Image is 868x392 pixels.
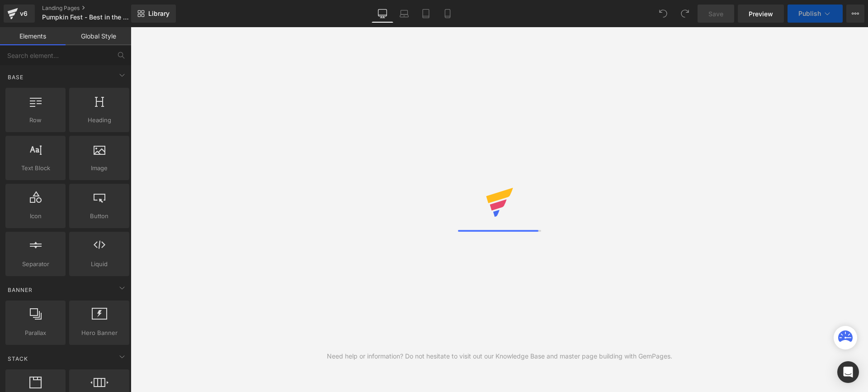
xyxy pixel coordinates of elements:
span: Row [8,115,63,125]
span: Preview [749,9,773,19]
button: More [846,5,864,23]
span: Publish [798,10,821,17]
a: Landing Pages [42,5,146,12]
span: Save [708,9,723,19]
span: Library [148,10,170,18]
span: Parallax [8,328,63,338]
div: Need help or information? Do not hesitate to visit out our Knowledge Base and master page buildin... [327,351,672,361]
span: Banner [7,286,33,294]
span: Pumpkin Fest - Best in the [GEOGRAPHIC_DATA]! [42,14,129,21]
button: Publish [788,5,843,23]
a: Preview [738,5,784,23]
a: New Library [131,5,176,23]
a: Tablet [415,5,437,23]
span: Text Block [8,163,63,173]
div: Open Intercom Messenger [837,361,859,383]
a: Laptop [393,5,415,23]
span: Heading [72,115,127,125]
span: Stack [7,354,29,363]
a: Desktop [372,5,393,23]
span: Liquid [72,259,127,269]
button: Undo [654,5,672,23]
span: Separator [8,259,63,269]
a: Global Style [66,27,131,45]
span: Hero Banner [72,328,127,338]
a: v6 [4,5,35,23]
span: Button [72,211,127,221]
div: v6 [18,8,29,19]
a: Mobile [437,5,458,23]
span: Icon [8,211,63,221]
span: Base [7,73,24,81]
button: Redo [676,5,694,23]
span: Image [72,163,127,173]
